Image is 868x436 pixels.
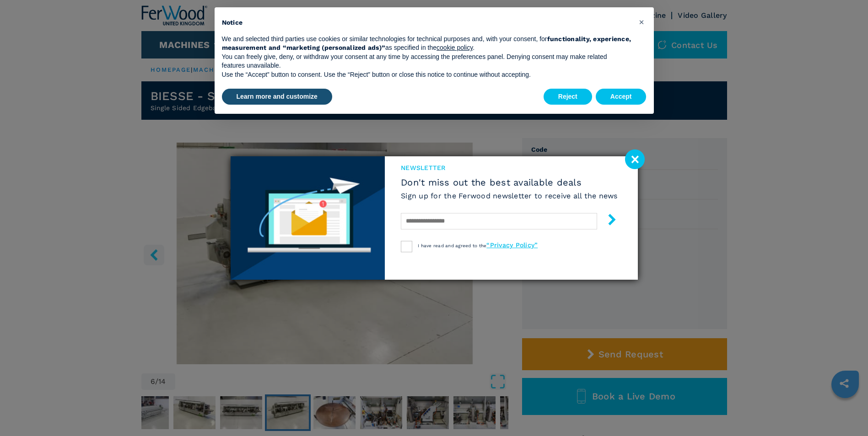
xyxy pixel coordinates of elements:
[222,70,632,80] p: Use the “Accept” button to consent. Use the “Reject” button or close this notice to continue with...
[544,89,592,105] button: Reject
[401,163,618,172] span: newsletter
[401,191,618,201] h6: Sign up for the Ferwood newsletter to receive all the news
[635,15,649,29] button: Close this notice
[222,35,631,52] strong: functionality, experience, measurement and “marketing (personalized ads)”
[222,18,632,27] h2: Notice
[222,53,632,70] p: You can freely give, deny, or withdraw your consent at any time by accessing the preferences pane...
[222,89,332,105] button: Learn more and customize
[486,241,538,249] a: “Privacy Policy”
[596,89,647,105] button: Accept
[418,243,538,248] span: I have read and agreed to the
[401,177,618,188] span: Don't miss out the best available deals
[437,44,473,51] a: cookie policy
[639,16,644,27] span: ×
[222,35,632,53] p: We and selected third parties use cookies or similar technologies for technical purposes and, wit...
[597,210,618,232] button: submit-button
[231,156,385,280] img: Newsletter image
